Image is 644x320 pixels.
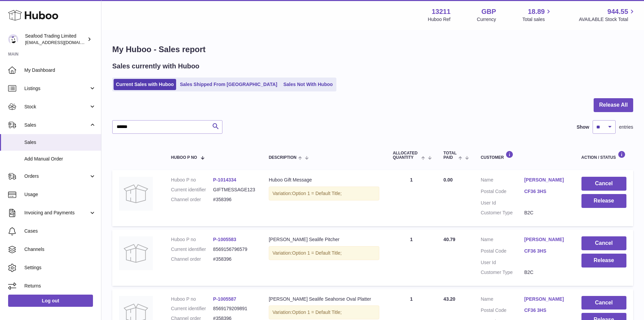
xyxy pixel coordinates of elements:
span: 0.00 [444,177,453,183]
dt: User Id [481,200,524,206]
button: Release [581,194,626,208]
span: Description [269,155,296,160]
span: Total sales [522,16,552,23]
div: Variation: [269,246,379,260]
td: 1 [386,170,437,226]
a: [PERSON_NAME] [524,296,568,302]
div: Seafood Trading Limited [25,33,86,46]
dt: Name [481,236,524,244]
span: Option 1 = Default Title; [292,250,342,256]
span: Orders [24,173,89,179]
span: Sales [24,139,96,146]
span: Option 1 = Default Title; [292,310,342,315]
span: Stock [24,104,89,110]
span: Usage [24,191,96,198]
button: Release [581,254,626,268]
a: [PERSON_NAME] [524,236,568,243]
span: ALLOCATED Quantity [393,151,420,160]
strong: GBP [481,7,496,16]
span: Add Manual Order [24,156,96,162]
span: [EMAIL_ADDRESS][DOMAIN_NAME] [25,40,99,45]
strong: 13211 [432,7,451,16]
label: Show [577,124,589,130]
span: Cases [24,228,96,234]
span: Sales [24,122,89,128]
span: 944.55 [607,7,628,16]
a: CF36 3HS [524,248,568,254]
a: P-1005583 [213,237,236,242]
span: Listings [24,85,89,92]
div: Huboo Gift Message [269,177,379,183]
a: CF36 3HS [524,307,568,314]
span: Huboo P no [171,155,197,160]
span: Settings [24,264,96,271]
dd: #358396 [213,196,255,203]
dt: Current identifier [171,187,213,193]
a: Current Sales with Huboo [114,79,176,90]
button: Cancel [581,296,626,310]
td: 1 [386,230,437,286]
dt: Channel order [171,196,213,203]
div: Variation: [269,187,379,200]
span: Invoicing and Payments [24,210,89,216]
dd: GIFTMESSAGE123 [213,187,255,193]
span: entries [619,124,633,130]
dt: Customer Type [481,269,524,276]
dt: Current identifier [171,246,213,253]
dd: B2C [524,269,568,276]
dd: #358396 [213,256,255,262]
a: Log out [8,295,93,307]
a: Sales Not With Huboo [281,79,335,90]
dt: Postal Code [481,307,524,315]
a: P-1014334 [213,177,236,183]
span: Returns [24,283,96,289]
div: [PERSON_NAME] Sealife Seahorse Oval Platter [269,296,379,302]
button: Cancel [581,236,626,250]
dt: Postal Code [481,248,524,256]
dt: Customer Type [481,210,524,216]
dt: Postal Code [481,188,524,196]
a: Sales Shipped From [GEOGRAPHIC_DATA] [177,79,280,90]
dt: Huboo P no [171,177,213,183]
dt: Name [481,177,524,185]
span: AVAILABLE Stock Total [579,16,636,23]
a: 18.89 Total sales [522,7,552,23]
a: 944.55 AVAILABLE Stock Total [579,7,636,23]
span: My Dashboard [24,67,96,73]
dt: Current identifier [171,305,213,312]
div: Huboo Ref [428,16,451,23]
div: Variation: [269,305,379,319]
span: 18.89 [528,7,545,16]
div: [PERSON_NAME] Sealife Pitcher [269,236,379,243]
div: Action / Status [581,151,626,160]
span: Channels [24,246,96,253]
button: Release All [594,98,633,112]
dt: Huboo P no [171,296,213,302]
img: online@rickstein.com [8,34,18,44]
dt: Name [481,296,524,304]
dd: 8569179209891 [213,305,255,312]
div: Customer [481,151,568,160]
span: 43.20 [444,296,455,302]
img: no-photo.jpg [119,236,153,270]
span: Option 1 = Default Title; [292,191,342,196]
a: CF36 3HS [524,188,568,195]
a: P-1005587 [213,296,236,302]
h1: My Huboo - Sales report [112,44,633,55]
div: Currency [477,16,496,23]
dd: B2C [524,210,568,216]
span: Total paid [444,151,457,160]
dt: Channel order [171,256,213,262]
a: [PERSON_NAME] [524,177,568,183]
span: 40.79 [444,237,455,242]
h2: Sales currently with Huboo [112,62,199,71]
dt: User Id [481,259,524,266]
dd: 8569156796579 [213,246,255,253]
img: no-photo.jpg [119,177,153,211]
dt: Huboo P no [171,236,213,243]
button: Cancel [581,177,626,191]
